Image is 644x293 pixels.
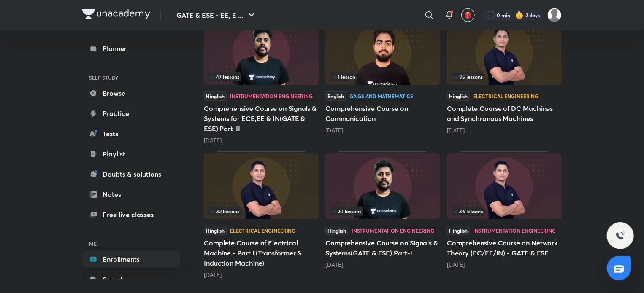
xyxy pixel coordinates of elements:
img: Thumbnail [204,153,319,219]
button: avatar [461,8,475,22]
img: Thumbnail [447,19,562,85]
a: Free live classes [82,206,180,223]
h6: SELF STUDY [82,70,180,85]
div: infocontainer [209,207,314,216]
div: left [330,207,435,216]
div: 3 months ago [447,261,562,269]
span: 36 lessons [454,209,483,214]
a: Saved [82,271,180,288]
div: Comprehensive Course on Signals & Systems for ECE,EE & IN(GATE & ESE) Part-II [204,17,319,145]
a: Company Logo [82,9,150,22]
div: left [452,207,557,216]
div: infocontainer [452,72,557,81]
span: 32 lessons [211,209,239,214]
a: Practice [82,105,180,122]
div: infocontainer [330,207,435,216]
a: Notes [82,186,180,203]
div: infosection [330,72,435,81]
a: Browse [82,85,180,102]
div: infosection [452,207,557,216]
button: GATE & ESE - EE, E ... [171,7,262,24]
div: Comprehensive Course on Network Theory (EC/EE/IN) - GATE & ESE [447,151,562,279]
img: Thumbnail [325,19,440,85]
div: Complete Course of DC Machines and Synchronous Machines [447,17,562,145]
div: left [330,72,435,81]
span: 47 lessons [211,74,239,79]
div: 5 days ago [204,136,319,145]
div: GA,GS and Mathematics [349,94,413,99]
div: Electrical Engineering [230,228,295,233]
img: Suyash S [547,8,562,22]
span: 35 lessons [454,74,483,79]
h5: Complete Course of DC Machines and Synchronous Machines [447,103,562,124]
h6: ME [82,237,180,251]
div: infosection [452,72,557,81]
div: left [209,207,314,216]
h5: Complete Course of Electrical Machine - Part I (Transformer & Induction Machine) [204,238,319,268]
img: Company Logo [82,9,150,19]
div: 2 months ago [204,271,319,279]
div: 2 months ago [325,261,440,269]
div: 27 days ago [447,126,562,134]
a: Enrollments [82,251,180,268]
div: left [209,72,314,81]
div: infocontainer [209,72,314,81]
div: left [452,72,557,81]
div: infosection [209,207,314,216]
h5: Comprehensive Course on Network Theory (EC/EE/IN) - GATE & ESE [447,238,562,258]
div: infocontainer [330,72,435,81]
img: ttu [615,231,625,241]
div: infosection [330,207,435,216]
div: Instrumentation Engineering [352,228,434,233]
div: infosection [209,72,314,81]
h5: Comprehensive Course on Signals & Systems(GATE & ESE) Part-I [325,238,440,258]
img: streak [515,11,524,19]
div: Comprehensive Course on Communication [325,17,440,145]
img: avatar [464,11,472,19]
span: Hinglish [204,91,227,101]
span: Hinglish [447,226,470,235]
div: Complete Course of Electrical Machine - Part I (Transformer & Induction Machine) [204,151,319,279]
a: Planner [82,40,180,57]
span: English [325,91,346,101]
h5: Comprehensive Course on Communication [325,103,440,124]
img: Thumbnail [447,153,562,219]
img: Thumbnail [325,153,440,219]
a: Playlist [82,145,180,162]
div: Instrumentation Engineering [473,228,556,233]
h5: Comprehensive Course on Signals & Systems for ECE,EE & IN(GATE & ESE) Part-II [204,103,319,134]
span: Hinglish [325,226,348,235]
div: Electrical Engineering [473,94,538,99]
span: 20 lessons [332,209,361,214]
span: Hinglish [447,91,470,101]
span: Hinglish [204,226,227,235]
div: infocontainer [452,207,557,216]
span: 1 lesson [332,74,355,79]
a: Tests [82,125,180,142]
div: Comprehensive Course on Signals & Systems(GATE & ESE) Part-I [325,151,440,279]
div: 7 days ago [325,126,440,134]
a: Doubts & solutions [82,166,180,183]
img: Thumbnail [204,19,319,85]
div: Instrumentation Engineering [230,94,313,99]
